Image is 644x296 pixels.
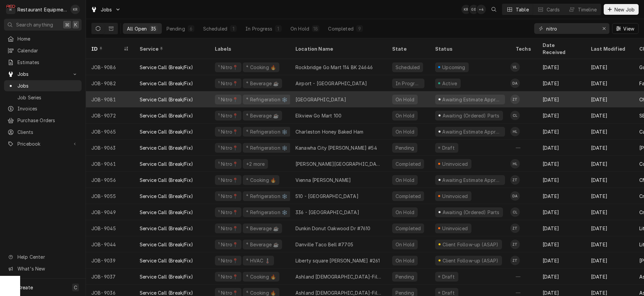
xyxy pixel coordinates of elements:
[140,128,193,135] div: Service Call (Break/Fix)
[510,268,537,285] div: —
[245,257,271,264] div: ⁴ HVAC 🌡️
[295,45,380,52] div: Location Name
[140,45,203,52] div: Service
[328,25,353,32] div: Completed
[510,191,520,201] div: Dakota Arthur's Avatar
[140,193,193,200] div: Service Call (Break/Fix)
[586,220,634,236] div: [DATE]
[140,257,193,264] div: Service Call (Break/Fix)
[140,160,193,167] div: Service Call (Break/Fix)
[395,241,415,248] div: On Hold
[17,94,78,101] span: Job Series
[245,96,288,103] div: ⁴ Refrigeration ❄️
[245,128,288,135] div: ⁴ Refrigeration ❄️
[537,188,586,204] div: [DATE]
[586,188,634,204] div: [DATE]
[71,5,80,14] div: KR
[245,144,288,151] div: ⁴ Refrigeration ❄️
[295,144,377,151] div: Kanawha City [PERSON_NAME] #54
[395,257,415,264] div: On Hold
[537,124,586,140] div: [DATE]
[537,107,586,124] div: [DATE]
[245,193,288,200] div: ⁴ Refrigeration ❄️
[469,5,478,14] div: Gary Beaver's Avatar
[140,273,193,280] div: Service Call (Break/Fix)
[17,35,78,42] span: Home
[86,188,134,204] div: JOB-9055
[86,91,134,107] div: JOB-9081
[245,64,277,71] div: ⁴ Cooking 🔥
[101,6,112,13] span: Jobs
[591,45,627,52] div: Last Modified
[441,144,456,151] div: Draft
[4,57,82,68] a: Estimates
[140,80,193,87] div: Service Call (Break/Fix)
[395,112,415,119] div: On Hold
[586,236,634,252] div: [DATE]
[586,140,634,156] div: [DATE]
[17,6,67,13] div: Restaurant Equipment Diagnostics
[604,4,639,15] button: New Job
[295,128,363,135] div: Charleston Honey Baked Ham
[17,117,78,124] span: Purchase Orders
[392,45,424,52] div: State
[245,177,277,184] div: ⁴ Cooking 🔥
[245,112,279,119] div: ⁴ Beverage ☕
[612,23,639,34] button: View
[510,79,520,88] div: Dakota Arthur's Avatar
[510,256,520,265] div: Zack Tussey's Avatar
[290,25,309,32] div: On Hold
[295,177,351,184] div: Vienna [PERSON_NAME]
[295,96,346,103] div: [GEOGRAPHIC_DATA]
[71,5,80,14] div: Kelli Robinette's Avatar
[510,175,520,185] div: ZT
[510,79,520,88] div: DA
[622,25,636,32] span: View
[537,204,586,220] div: [DATE]
[245,241,279,248] div: ⁴ Beverage ☕
[17,253,78,260] span: Help Center
[17,105,78,112] span: Invoices
[442,64,466,71] div: Upcoming
[151,25,156,32] div: 35
[86,252,134,268] div: JOB-9039
[245,80,279,87] div: ⁴ Beverage ☕
[245,160,265,167] div: +2 more
[489,4,499,15] button: Open search
[4,80,82,91] a: Jobs
[218,193,239,200] div: ¹ Nitro📍
[395,128,415,135] div: On Hold
[510,207,520,217] div: Cole Livingston's Avatar
[586,124,634,140] div: [DATE]
[442,96,502,103] div: Awaiting Estimate Approval
[537,140,586,156] div: [DATE]
[510,111,520,120] div: CL
[510,62,520,72] div: Van Lucas's Avatar
[613,6,636,13] span: New Job
[395,80,422,87] div: In Progress
[599,23,609,34] button: Erase input
[6,5,15,14] div: R
[537,252,586,268] div: [DATE]
[17,70,68,78] span: Jobs
[74,21,77,28] span: K
[586,75,634,91] div: [DATE]
[74,284,77,291] span: C
[86,140,134,156] div: JOB-9063
[586,204,634,220] div: [DATE]
[4,127,82,138] a: Clients
[537,59,586,75] div: [DATE]
[435,45,504,52] div: Status
[510,140,537,156] div: —
[218,273,239,280] div: ¹ Nitro📍
[140,209,193,216] div: Service Call (Break/Fix)
[395,209,415,216] div: On Hold
[4,19,82,31] button: Search anything⌘K
[4,251,82,262] a: Go to Help Center
[17,82,78,89] span: Jobs
[442,112,500,119] div: Awaiting (Ordered) Parts
[4,103,82,114] a: Invoices
[295,80,367,87] div: Airport - [GEOGRAPHIC_DATA]
[516,6,529,13] div: Table
[86,172,134,188] div: JOB-9056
